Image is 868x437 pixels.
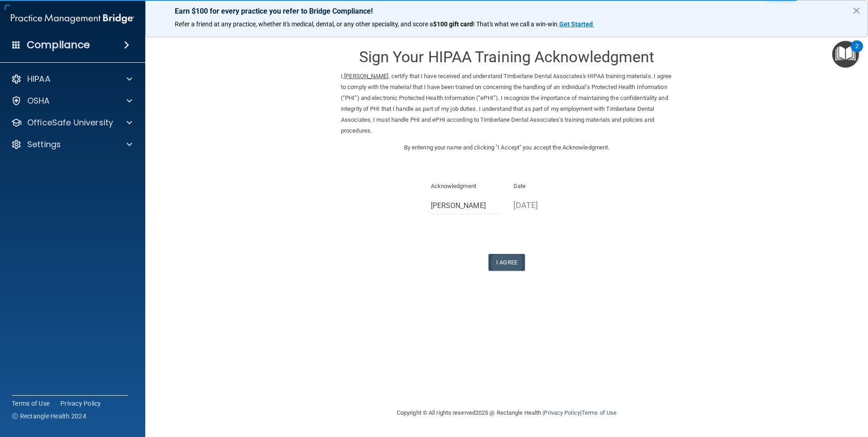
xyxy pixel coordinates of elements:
strong: Get Started [559,20,593,28]
button: Open Resource Center, 2 new notifications [832,41,859,68]
p: Settings [27,139,61,150]
p: Earn $100 for every practice you refer to Bridge Compliance! [175,7,838,15]
a: Terms of Use [12,399,49,408]
h4: Compliance [27,39,90,51]
a: Privacy Policy [60,399,101,408]
input: Full Name [431,198,500,214]
p: I, , certify that I have received and understand Timberlane Dental Associates's HIPAA training ma... [341,71,672,136]
p: Date [513,181,583,192]
p: By entering your name and clicking "I Accept" you accept the Acknowledgment. [341,142,672,153]
p: OfficeSafe University [27,117,113,128]
button: Close [852,3,861,18]
p: HIPAA [27,74,50,84]
strong: $100 gift card [433,20,473,28]
a: HIPAA [11,74,132,84]
a: OfficeSafe University [11,117,132,128]
p: OSHA [27,95,50,106]
h3: Sign Your HIPAA Training Acknowledgment [341,49,672,65]
span: Ⓒ Rectangle Health 2024 [12,412,86,421]
button: I Agree [488,254,525,271]
a: Terms of Use [582,409,616,416]
a: Privacy Policy [544,409,580,416]
a: Settings [11,139,132,150]
ins: [PERSON_NAME] [344,73,388,79]
p: [DATE] [513,198,583,213]
div: 2 [855,46,858,58]
div: Copyright © All rights reserved 2025 @ Rectangle Health | | [341,398,672,427]
a: Get Started [559,20,594,28]
span: ! That's what we call a win-win. [473,20,559,28]
span: Refer a friend at any practice, whether it's medical, dental, or any other speciality, and score a [175,20,433,28]
a: OSHA [11,95,132,106]
p: Acknowledgment [431,181,500,192]
img: PMB logo [11,10,134,28]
